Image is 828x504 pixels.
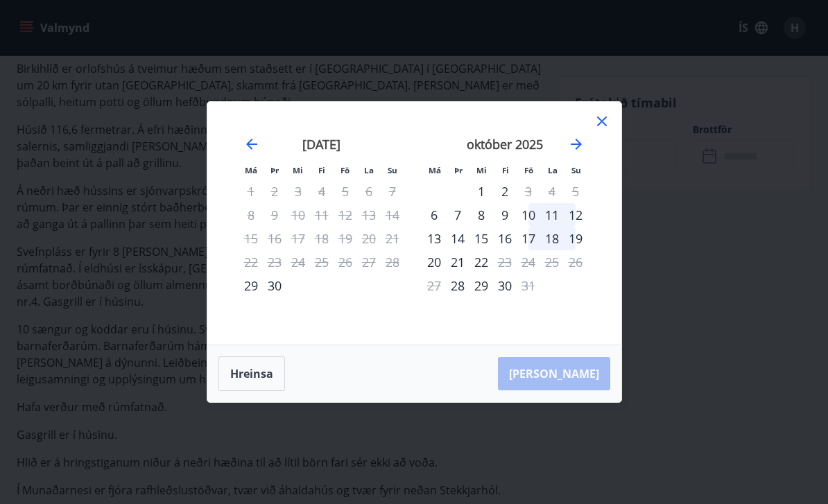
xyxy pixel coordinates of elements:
[381,203,404,227] td: Not available. sunnudagur, 14. september 2025
[524,165,533,175] small: Fö
[239,227,263,250] td: Not available. mánudagur, 15. september 2025
[388,165,397,175] small: Su
[239,203,263,227] td: Not available. mánudagur, 8. september 2025
[239,274,263,297] td: Choose mánudagur, 29. september 2025 as your check-in date. It’s available.
[517,203,540,227] div: 10
[564,203,587,227] td: Choose sunnudagur, 12. október 2025 as your check-in date. It’s available.
[564,250,587,274] td: Not available. sunnudagur, 26. október 2025
[469,227,493,250] div: 15
[446,227,469,250] td: Choose þriðjudagur, 14. október 2025 as your check-in date. It’s available.
[381,227,404,250] td: Not available. sunnudagur, 21. september 2025
[467,136,543,153] strong: október 2025
[517,274,540,297] div: Aðeins útritun í boði
[422,250,446,274] div: 20
[334,203,357,227] td: Not available. föstudagur, 12. september 2025
[517,274,540,297] td: Not available. föstudagur, 31. október 2025
[263,227,286,250] td: Not available. þriðjudagur, 16. september 2025
[446,250,469,274] td: Choose þriðjudagur, 21. október 2025 as your check-in date. It’s available.
[293,165,303,175] small: Mi
[493,203,517,227] td: Choose fimmtudagur, 9. október 2025 as your check-in date. It’s available.
[476,165,487,175] small: Mi
[540,250,564,274] td: Not available. laugardagur, 25. október 2025
[239,274,263,297] div: Aðeins innritun í boði
[548,165,558,175] small: La
[493,274,517,297] div: 30
[540,227,564,250] td: Choose laugardagur, 18. október 2025 as your check-in date. It’s available.
[446,203,469,227] td: Choose þriðjudagur, 7. október 2025 as your check-in date. It’s available.
[493,250,517,274] td: Not available. fimmtudagur, 23. október 2025
[540,203,564,227] td: Choose laugardagur, 11. október 2025 as your check-in date. It’s available.
[564,227,587,250] div: 19
[357,180,381,203] td: Not available. laugardagur, 6. september 2025
[239,180,263,203] td: Not available. mánudagur, 1. september 2025
[422,203,446,227] td: Choose mánudagur, 6. október 2025 as your check-in date. It’s available.
[243,136,260,153] div: Move backward to switch to the previous month.
[469,203,493,227] td: Choose miðvikudagur, 8. október 2025 as your check-in date. It’s available.
[540,227,564,250] div: 18
[422,250,446,274] td: Choose mánudagur, 20. október 2025 as your check-in date. It’s available.
[469,250,493,274] div: 22
[422,274,446,297] td: Not available. mánudagur, 27. október 2025
[357,203,381,227] td: Not available. laugardagur, 13. september 2025
[446,227,469,250] div: 14
[286,250,310,274] td: Not available. miðvikudagur, 24. september 2025
[245,165,257,175] small: Má
[446,274,469,297] td: Choose þriðjudagur, 28. október 2025 as your check-in date. It’s available.
[517,227,540,250] td: Choose föstudagur, 17. október 2025 as your check-in date. It’s available.
[340,165,350,175] small: Fö
[270,165,279,175] small: Þr
[469,274,493,297] td: Choose miðvikudagur, 29. október 2025 as your check-in date. It’s available.
[429,165,441,175] small: Má
[493,274,517,297] td: Choose fimmtudagur, 30. október 2025 as your check-in date. It’s available.
[568,136,585,153] div: Move forward to switch to the next month.
[286,180,310,203] td: Not available. miðvikudagur, 3. september 2025
[469,274,493,297] div: 29
[364,165,374,175] small: La
[286,203,310,227] td: Not available. miðvikudagur, 10. september 2025
[564,203,587,227] div: 12
[493,250,517,274] div: Aðeins útritun í boði
[334,180,357,203] td: Not available. föstudagur, 5. september 2025
[517,250,540,274] td: Not available. föstudagur, 24. október 2025
[517,203,540,227] td: Choose föstudagur, 10. október 2025 as your check-in date. It’s available.
[517,180,540,203] td: Not available. föstudagur, 3. október 2025
[540,203,564,227] div: 11
[469,180,493,203] td: Choose miðvikudagur, 1. október 2025 as your check-in date. It’s available.
[263,274,286,297] div: 30
[422,227,446,250] td: Choose mánudagur, 13. október 2025 as your check-in date. It’s available.
[446,274,469,297] div: Aðeins innritun í boði
[263,180,286,203] td: Not available. þriðjudagur, 2. september 2025
[357,227,381,250] td: Not available. laugardagur, 20. september 2025
[517,227,540,250] div: 17
[469,180,493,203] div: 1
[357,250,381,274] td: Not available. laugardagur, 27. september 2025
[302,136,340,153] strong: [DATE]
[218,356,285,391] button: Hreinsa
[381,180,404,203] td: Not available. sunnudagur, 7. september 2025
[493,203,517,227] div: 9
[334,250,357,274] td: Not available. föstudagur, 26. september 2025
[571,165,581,175] small: Su
[502,165,509,175] small: Fi
[224,119,605,328] div: Calendar
[310,227,334,250] td: Not available. fimmtudagur, 18. september 2025
[493,180,517,203] div: 2
[517,180,540,203] div: Aðeins útritun í boði
[310,250,334,274] td: Not available. fimmtudagur, 25. september 2025
[263,203,286,227] td: Not available. þriðjudagur, 9. september 2025
[469,250,493,274] td: Choose miðvikudagur, 22. október 2025 as your check-in date. It’s available.
[469,203,493,227] div: 8
[318,165,325,175] small: Fi
[540,180,564,203] td: Not available. laugardagur, 4. október 2025
[286,227,310,250] td: Not available. miðvikudagur, 17. september 2025
[469,227,493,250] td: Choose miðvikudagur, 15. október 2025 as your check-in date. It’s available.
[564,227,587,250] td: Choose sunnudagur, 19. október 2025 as your check-in date. It’s available.
[422,203,446,227] div: Aðeins innritun í boði
[493,180,517,203] td: Choose fimmtudagur, 2. október 2025 as your check-in date. It’s available.
[493,227,517,250] div: 16
[493,227,517,250] td: Choose fimmtudagur, 16. október 2025 as your check-in date. It’s available.
[381,250,404,274] td: Not available. sunnudagur, 28. september 2025
[564,180,587,203] td: Not available. sunnudagur, 5. október 2025
[454,165,463,175] small: Þr
[263,250,286,274] td: Not available. þriðjudagur, 23. september 2025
